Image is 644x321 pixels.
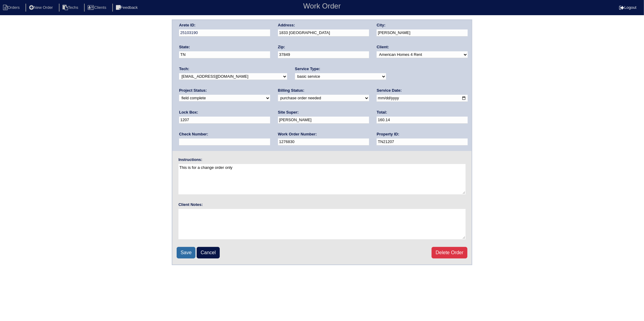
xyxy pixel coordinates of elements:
a: Cancel [197,247,220,258]
a: Delete Order [432,247,467,258]
label: Property ID: [377,131,399,137]
a: Logout [619,5,636,10]
a: New Order [25,5,58,10]
label: Check Number: [179,131,208,137]
label: Project Status: [179,88,207,93]
a: Techs [59,5,83,10]
label: Site Super: [278,110,299,115]
label: State: [179,44,190,50]
textarea: This is for a change order only [178,164,466,194]
li: New Order [25,4,58,12]
label: Zip: [278,44,285,50]
label: Tech: [179,66,189,72]
label: Lock Box: [179,110,198,115]
label: Total: [377,110,387,115]
label: Service Type: [295,66,320,72]
label: City: [377,22,385,28]
label: Instructions: [178,157,202,162]
li: Feedback [112,4,143,12]
label: Client: [377,44,389,50]
li: Techs [59,4,83,12]
label: Arete ID: [179,22,195,28]
label: Client Notes: [178,202,203,207]
label: Address: [278,22,295,28]
a: Clients [84,5,111,10]
label: Work Order Number: [278,131,317,137]
input: Enter a location [278,29,369,36]
li: Clients [84,4,111,12]
input: Save [177,247,195,258]
label: Service Date: [377,88,402,93]
label: Billing Status: [278,88,304,93]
